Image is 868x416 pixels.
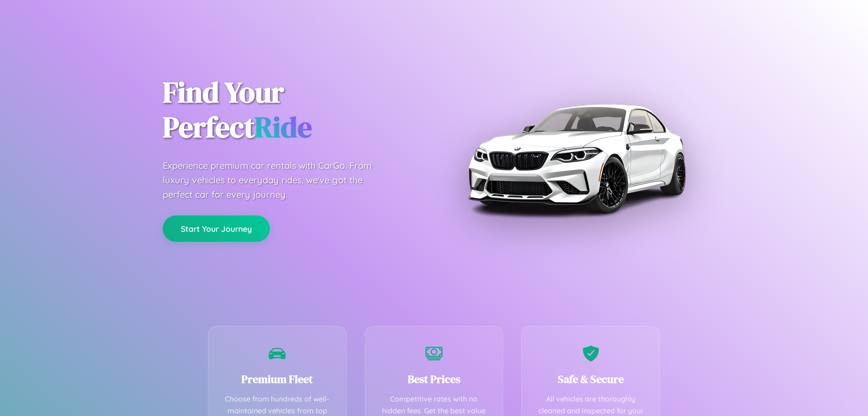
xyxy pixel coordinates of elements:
[535,372,646,387] h3: Safe & Secure
[163,158,389,202] p: Experience premium car rentals with CarGo. From luxury vehicles to everyday rides, we've got the ...
[463,45,689,272] img: Premium BMW car rental vehicle
[163,215,270,242] button: Start Your Journey
[222,372,333,387] h3: Premium Fleet
[163,75,420,145] h1: Find Your Perfect
[379,372,490,387] h3: Best Prices
[255,107,312,147] span: Ride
